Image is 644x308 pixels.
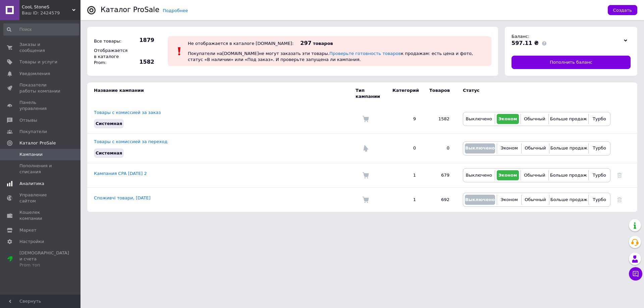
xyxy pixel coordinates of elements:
span: Баланс: [512,34,529,39]
button: Выключено [465,114,493,124]
div: Отображается в каталоге Prom: [92,46,129,68]
span: Выключено [466,116,492,121]
button: Выключено [465,143,495,153]
button: Выключено [465,170,493,180]
span: Маркет [19,227,37,233]
span: Настройки [19,239,44,245]
span: 1879 [131,37,154,44]
button: Чат с покупателем [629,267,642,281]
span: Покупатели на [DOMAIN_NAME] не могут заказать эти товары. к продажам: есть цена и фото, статус «В... [188,51,473,62]
button: Обычный [523,170,547,180]
span: Товары и услуги [19,59,57,65]
a: Удалить [617,197,622,202]
img: Комиссия за заказ [362,172,369,179]
span: Обычный [525,145,546,150]
span: [DEMOGRAPHIC_DATA] и счета [19,250,69,268]
button: Эконом [497,114,519,124]
span: Турбо [593,145,606,150]
span: Эконом [498,173,517,178]
button: Больше продаж [551,143,587,153]
td: 0 [423,134,456,163]
td: 1582 [423,105,456,134]
span: Больше продаж [550,173,587,178]
button: Турбо [590,143,608,153]
td: 9 [386,105,423,134]
span: Аналитика [19,181,44,187]
span: Турбо [593,197,606,202]
span: Отзывы [19,117,37,123]
span: Показатели работы компании [19,82,62,94]
img: :exclamation: [174,46,184,56]
span: Заказы и сообщения [19,42,62,54]
span: Турбо [593,173,606,178]
input: Поиск [3,23,79,36]
span: Панель управления [19,100,62,112]
span: Пополнения и списания [19,163,62,175]
span: Пополнить баланс [550,59,592,65]
button: Обычный [523,195,547,205]
span: Кампании [19,151,43,158]
a: Товары с комиссией за переход [94,139,167,144]
button: Эконом [499,195,520,205]
button: Турбо [590,170,608,180]
td: 0 [386,134,423,163]
button: Турбо [590,195,608,205]
span: Уведомления [19,71,50,77]
div: Все товары: [92,37,129,46]
span: Эконом [501,145,518,150]
span: Системная [96,121,122,126]
button: Эконом [497,170,519,180]
span: Эконом [501,197,518,202]
a: Проверьте готовность товаров [329,51,401,56]
td: Категорий [386,82,423,105]
span: Выключено [466,173,492,178]
span: Больше продаж [550,116,587,121]
span: Обычный [524,173,545,178]
button: Обычный [523,114,547,124]
a: Споживчі товари, [DATE] [94,195,151,200]
span: Выключено [465,197,495,202]
span: Обычный [524,116,545,121]
td: 692 [423,187,456,212]
span: Управление сайтом [19,192,62,204]
span: Каталог ProSale [19,140,56,146]
div: Ваш ID: 2424579 [22,10,80,16]
a: Удалить [617,173,622,178]
button: Эконом [499,143,520,153]
td: Тип кампании [356,82,386,105]
img: Комиссия за заказ [362,196,369,203]
td: 1 [386,187,423,212]
td: Товаров [423,82,456,105]
span: Эконом [498,116,517,121]
button: Выключено [465,195,495,205]
a: Товары с комиссией за заказ [94,110,161,115]
button: Турбо [590,114,608,124]
span: Системная [96,150,122,156]
span: 297 [300,40,311,46]
span: товаров [313,41,333,46]
span: Покупатели [19,129,47,135]
span: Создать [613,8,632,13]
span: 597.11 ₴ [512,40,539,46]
span: Выключено [465,145,495,150]
button: Больше продаж [551,195,587,205]
a: Пополнить баланс [512,56,631,69]
span: Турбо [593,116,606,121]
button: Создать [608,5,637,15]
span: CooL StoneS [22,4,72,10]
button: Обычный [523,143,547,153]
span: Больше продаж [550,197,587,202]
img: Комиссия за заказ [362,116,369,122]
span: Обычный [525,197,546,202]
div: Не отображается в каталоге [DOMAIN_NAME]: [188,41,293,46]
a: Подробнее [163,8,188,13]
td: 1 [386,163,423,187]
td: Название кампании [87,82,356,105]
span: Кошелек компании [19,209,62,222]
a: Кампания CPA [DATE] 2 [94,171,147,176]
div: Prom топ [19,262,69,268]
td: 679 [423,163,456,187]
button: Больше продаж [550,170,587,180]
img: Комиссия за переход [362,145,369,152]
button: Больше продаж [550,114,587,124]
